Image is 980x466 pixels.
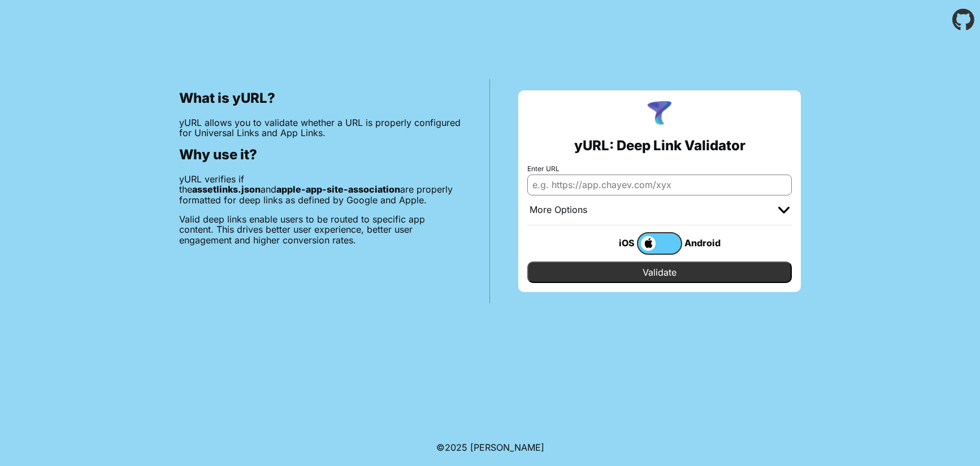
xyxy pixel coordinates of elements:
h2: What is yURL? [179,90,461,106]
span: 2025 [445,442,467,453]
img: yURL Logo [645,99,674,129]
footer: © [436,429,544,466]
img: chevron [778,207,790,214]
h2: yURL: Deep Link Validator [574,138,745,154]
p: yURL allows you to validate whether a URL is properly configured for Universal Links and App Links. [179,117,461,138]
input: e.g. https://app.chayev.com/xyx [527,175,792,195]
div: More Options [530,204,587,216]
label: Enter URL [527,165,792,173]
p: Valid deep links enable users to be routed to specific app content. This drives better user exper... [179,214,461,245]
p: yURL verifies if the and are properly formatted for deep links as defined by Google and Apple. [179,174,461,205]
a: Michael Ibragimchayev's Personal Site [470,442,544,453]
div: Android [682,236,727,250]
input: Validate [527,262,792,283]
h2: Why use it? [179,147,461,163]
div: iOS [592,236,637,250]
b: apple-app-site-association [276,184,400,195]
b: assetlinks.json [192,184,261,195]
